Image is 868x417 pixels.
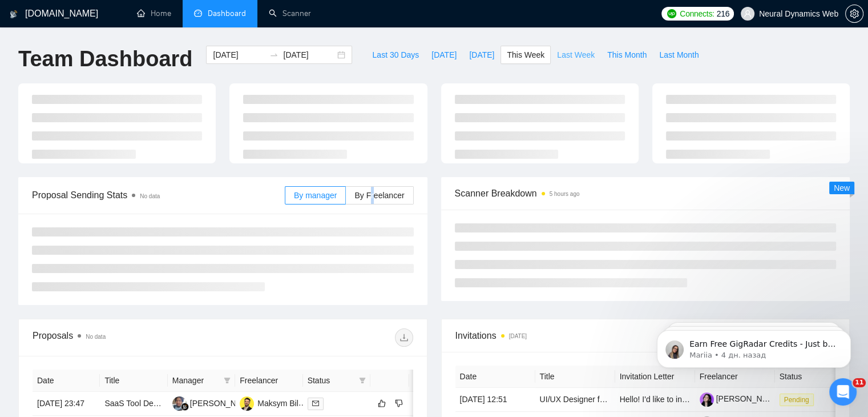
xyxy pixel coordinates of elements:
th: Title [100,370,167,392]
span: filter [357,372,368,389]
img: gigradar-bm.png [181,403,189,411]
span: 11 [853,378,866,387]
div: [PERSON_NAME] [190,397,256,410]
span: Last 30 Days [372,49,419,61]
img: AS [172,396,187,411]
a: homeHome [137,9,171,18]
span: Manager [172,374,219,387]
div: Maksym Bil [257,397,298,410]
span: Last Month [659,49,699,61]
span: like [378,399,386,408]
span: swap-right [269,50,278,59]
a: setting [845,9,863,18]
span: filter [224,377,231,384]
td: UI/UX Designer for Social Media Mobile Application [535,388,615,412]
span: New [834,183,850,193]
span: Pending [780,394,814,406]
h1: Team Dashboard [18,46,192,73]
span: 216 [717,7,729,20]
button: Last Week [551,46,601,64]
span: No data [86,334,106,340]
span: This Month [607,49,647,61]
time: [DATE] [509,333,527,339]
td: [DATE] 23:47 [33,392,100,416]
img: c1wrproCOH-ByKW70fP-dyR8k5-J0NLHasQJFCvSRfoHOic3UMG-pD6EuZQq3S0jyz [700,392,714,407]
a: Pending [780,395,818,404]
button: [DATE] [425,46,463,64]
button: like [375,396,389,410]
span: filter [359,377,366,384]
span: to [269,50,278,59]
button: This Month [601,46,653,64]
img: MB [240,396,254,411]
a: searchScanner [269,9,311,18]
span: Dashboard [208,9,246,18]
span: filter [221,372,233,389]
span: Connects: [680,7,714,20]
th: Date [33,370,100,392]
span: By manager [294,191,337,200]
button: setting [845,5,863,23]
iframe: Intercom live chat [829,378,857,406]
span: Invitations [455,328,836,343]
span: dislike [395,399,403,408]
th: Date [455,366,535,388]
a: [PERSON_NAME] [700,394,782,403]
span: Status [308,374,354,387]
span: Scanner Breakdown [455,186,837,201]
img: logo [10,5,18,23]
td: [DATE] 12:51 [455,388,535,412]
button: Last Month [653,46,705,64]
img: upwork-logo.png [667,9,676,18]
span: [DATE] [431,49,457,61]
span: No data [140,193,160,199]
button: dislike [392,396,406,410]
input: End date [283,49,335,61]
button: Last 30 Days [366,46,425,64]
th: Invitation Letter [615,366,695,388]
th: Freelancer [235,370,302,392]
div: Proposals [33,328,223,347]
td: SaaS Tool Development Project [100,392,167,416]
time: 5 hours ago [550,191,580,197]
span: user [744,10,752,18]
a: UI/UX Designer for Social Media Mobile Application [540,395,721,404]
span: Proposal Sending Stats [32,188,285,202]
th: Manager [168,370,235,392]
a: SaaS Tool Development Project [104,399,217,408]
span: mail [312,400,319,407]
span: By Freelancer [354,191,404,200]
button: [DATE] [463,46,500,64]
a: AS[PERSON_NAME] [172,398,256,407]
button: This Week [500,46,551,64]
iframe: Intercom notifications сообщение [640,306,868,386]
a: MBMaksym Bil [240,398,298,407]
span: Last Week [557,49,595,61]
span: setting [846,9,863,18]
span: [DATE] [469,49,494,61]
input: Start date [213,49,265,61]
span: This Week [507,49,544,61]
th: Title [535,366,615,388]
span: dashboard [194,9,202,17]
